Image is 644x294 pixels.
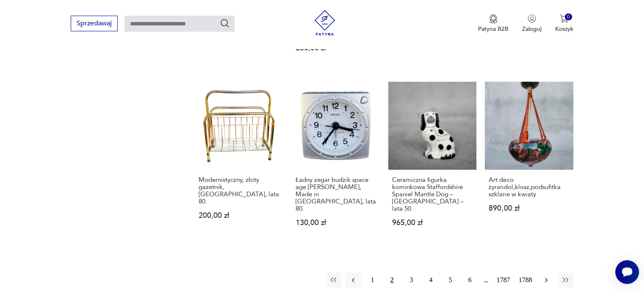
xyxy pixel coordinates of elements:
img: Ikona koszyka [560,14,568,23]
button: Szukaj [220,18,230,28]
p: Koszyk [555,25,573,33]
p: 965,00 zł [392,219,473,226]
button: 0Koszyk [555,14,573,33]
a: Modernistyczny, złoty gazetnik, Belgia, lata 80.Modernistyczny, złoty gazetnik, [GEOGRAPHIC_DATA]... [195,82,283,243]
p: 230,00 zł [296,44,376,52]
h3: Ładny zegar budzik space age [PERSON_NAME], Made in [GEOGRAPHIC_DATA], lata 80. [296,176,376,212]
button: 2 [384,272,400,288]
p: 200,00 zł [199,212,279,219]
div: 0 [565,14,572,21]
button: 1787 [495,272,512,288]
img: Patyna - sklep z meblami i dekoracjami vintage [312,10,337,36]
h3: Modernistyczny, złoty gazetnik, [GEOGRAPHIC_DATA], lata 80. [199,176,279,205]
button: Sprzedawaj [71,16,118,31]
img: Ikona medalu [489,14,498,24]
button: 3 [404,272,419,288]
button: 1 [365,272,380,288]
a: Ceramiczna figurka kominkowa Staffordshire Spaniel Mantle Dog – Anglia – lata 50.Ceramiczna figur... [388,82,476,243]
iframe: Smartsupp widget button [615,260,639,284]
button: Zaloguj [522,14,542,33]
a: Ładny zegar budzik space age Seiko, Made in Japan, lata 80.Ładny zegar budzik space age [PERSON_N... [292,82,380,243]
img: Ikonka użytkownika [528,14,536,23]
button: 1788 [517,272,534,288]
button: Patyna B2B [478,14,509,33]
p: 890,00 zł [489,205,569,212]
p: 130,00 zł [296,219,376,226]
button: 6 [462,272,478,288]
button: 4 [423,272,439,288]
button: 5 [443,272,458,288]
a: Ikona medaluPatyna B2B [478,14,509,33]
h3: Ceramiczna figurka kominkowa Staffordshire Spaniel Mantle Dog – [GEOGRAPHIC_DATA] – lata 50. [392,176,473,212]
a: Art deco żyrandol,klosz,podsufitka szklane w kwiatyArt deco żyrandol,klosz,podsufitka szklane w k... [485,82,573,243]
h3: Art deco żyrandol,klosz,podsufitka szklane w kwiaty [489,176,569,198]
a: Sprzedawaj [71,21,118,27]
p: Zaloguj [522,25,542,33]
p: Patyna B2B [478,25,509,33]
